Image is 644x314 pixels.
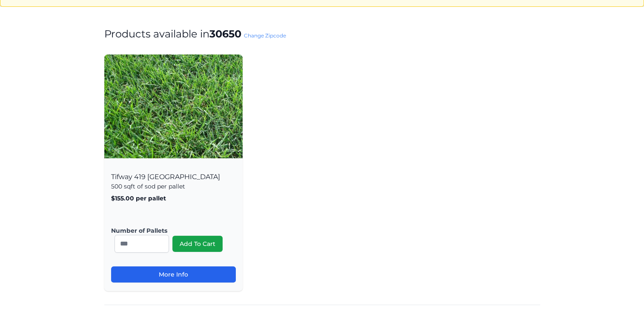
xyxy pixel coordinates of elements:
[111,266,236,283] a: More Info
[172,236,223,252] button: Add To Cart
[111,182,236,191] p: 500 sqft of sod per pallet
[104,54,243,158] img: Tifway 419 Bermuda Product Image
[209,28,241,40] strong: 30650
[104,27,540,41] h1: Products available in
[244,32,286,39] a: Change Zipcode
[111,194,236,203] p: $155.00 per pallet
[104,163,243,291] div: Tifway 419 [GEOGRAPHIC_DATA]
[111,226,229,235] label: Number of Pallets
